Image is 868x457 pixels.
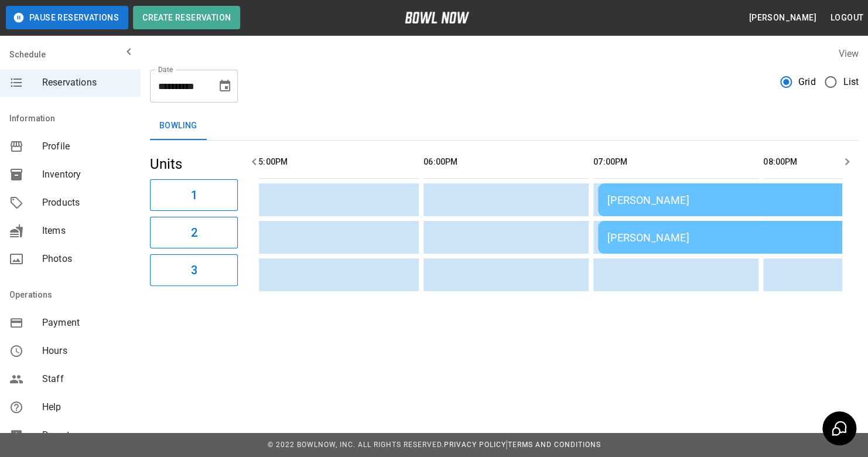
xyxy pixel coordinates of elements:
[190,223,197,242] h6: 2
[443,441,505,449] a: Privacy Policy
[213,74,237,98] button: Choose date, selected date is Sep 19, 2025
[42,76,131,90] span: Reservations
[150,217,238,248] button: 2
[42,168,131,182] span: Inventory
[150,112,207,140] button: Bowling
[150,112,859,140] div: inventory tabs
[42,400,131,414] span: Help
[133,6,240,29] button: Create Reservation
[42,316,131,330] span: Payment
[190,186,197,204] h6: 1
[42,224,131,238] span: Items
[826,7,868,29] button: Logout
[423,145,589,179] th: 06:00PM
[42,139,131,154] span: Profile
[6,6,128,29] button: Pause Reservations
[508,441,601,449] a: Terms and Conditions
[838,48,859,59] label: View
[42,196,131,210] span: Products
[42,428,131,442] span: Reports
[267,441,443,449] span: © 2022 BowlNow, Inc. All Rights Reserved.
[150,254,238,286] button: 3
[190,261,197,279] h6: 3
[42,372,131,386] span: Staff
[150,179,238,211] button: 1
[42,344,131,358] span: Hours
[798,75,816,89] span: Grid
[254,145,419,179] th: 05:00PM
[42,252,131,266] span: Photos
[150,155,238,173] h5: Units
[405,12,469,23] img: logo
[843,75,859,89] span: List
[744,7,821,29] button: [PERSON_NAME]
